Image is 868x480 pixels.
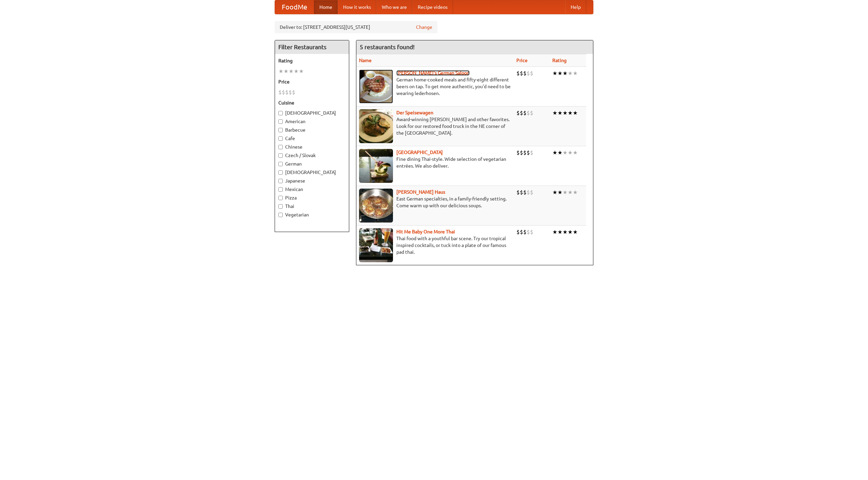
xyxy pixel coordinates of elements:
a: Der Speisewagen [396,110,433,115]
li: $ [278,89,282,96]
a: Change [416,24,432,31]
li: ★ [563,228,568,236]
li: ★ [563,109,568,117]
a: Recipe videos [412,0,453,14]
li: ★ [552,189,557,196]
li: ★ [557,70,563,77]
li: ★ [283,68,289,75]
input: German [278,162,283,166]
li: $ [523,109,527,117]
img: satay.jpg [359,149,393,183]
li: ★ [552,228,557,236]
li: ★ [573,189,578,196]
li: ★ [573,109,578,117]
li: $ [282,89,285,96]
li: ★ [568,70,573,77]
li: $ [520,149,523,156]
ng-pluralize: 5 restaurants found! [360,44,415,50]
input: Barbecue [278,128,283,132]
label: German [278,160,346,167]
a: [PERSON_NAME] Haus [396,189,445,195]
a: How it works [338,0,376,14]
input: Mexican [278,187,283,192]
div: Deliver to: [STREET_ADDRESS][US_STATE] [275,21,437,33]
a: FoodMe [275,0,314,14]
li: $ [523,70,527,77]
li: $ [285,89,289,96]
input: Chinese [278,145,283,149]
li: ★ [573,228,578,236]
li: $ [527,228,530,236]
a: [PERSON_NAME]'s German Saloon [396,70,470,76]
li: $ [527,109,530,117]
p: East German specialties, in a family-friendly setting. Come warm up with our delicious soups. [359,195,511,209]
li: ★ [573,70,578,77]
a: Price [516,58,528,63]
p: Thai food with a youthful bar scene. Try our tropical inspired cocktails, or tuck into a plate of... [359,235,511,255]
input: Vegetarian [278,213,283,217]
li: $ [530,228,533,236]
a: Hit Me Baby One More Thai [396,229,455,234]
a: Help [565,0,586,14]
h4: Filter Restaurants [275,40,349,54]
p: German home-cooked meals and fifty-eight different beers on tap. To get more authentic, you'd nee... [359,76,511,97]
li: $ [520,109,523,117]
li: $ [292,89,295,96]
h5: Price [278,78,346,85]
label: [DEMOGRAPHIC_DATA] [278,169,346,176]
li: $ [516,109,520,117]
p: Award-winning [PERSON_NAME] and other favorites. Look for our restored food truck in the NE corne... [359,116,511,136]
a: [GEOGRAPHIC_DATA] [396,150,443,155]
label: Chinese [278,143,346,150]
li: ★ [568,149,573,156]
input: Thai [278,204,283,209]
input: American [278,119,283,124]
li: ★ [568,189,573,196]
li: ★ [573,149,578,156]
img: speisewagen.jpg [359,109,393,143]
li: ★ [552,70,557,77]
input: Japanese [278,179,283,183]
input: Pizza [278,196,283,200]
label: American [278,118,346,125]
a: Rating [552,58,567,63]
input: Cafe [278,136,283,141]
li: ★ [557,149,563,156]
li: $ [530,70,533,77]
img: kohlhaus.jpg [359,189,393,223]
li: $ [520,228,523,236]
p: Fine dining Thai-style. Wide selection of vegetarian entrées. We also deliver. [359,156,511,169]
li: ★ [552,109,557,117]
input: [DEMOGRAPHIC_DATA] [278,111,283,115]
li: ★ [563,189,568,196]
label: Mexican [278,186,346,193]
li: $ [530,189,533,196]
label: Japanese [278,177,346,184]
li: ★ [557,189,563,196]
li: ★ [568,228,573,236]
li: $ [527,149,530,156]
a: Name [359,58,372,63]
li: $ [523,228,527,236]
li: ★ [563,149,568,156]
li: ★ [563,70,568,77]
li: ★ [557,228,563,236]
li: $ [516,149,520,156]
li: $ [520,70,523,77]
li: ★ [552,149,557,156]
li: $ [527,70,530,77]
li: $ [520,189,523,196]
input: [DEMOGRAPHIC_DATA] [278,170,283,175]
li: $ [516,228,520,236]
label: Cafe [278,135,346,142]
li: $ [530,109,533,117]
a: Home [314,0,338,14]
label: Vegetarian [278,211,346,218]
input: Czech / Slovak [278,153,283,158]
a: Who we are [376,0,412,14]
li: $ [516,70,520,77]
li: ★ [568,109,573,117]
